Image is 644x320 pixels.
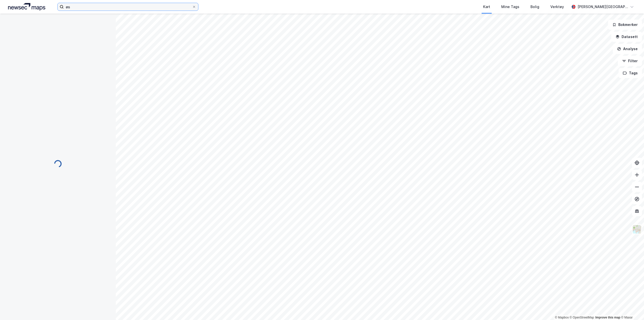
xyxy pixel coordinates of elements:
button: Analyse [613,44,642,54]
a: OpenStreetMap [570,316,594,319]
div: Kart [483,4,490,10]
div: Mine Tags [501,4,519,10]
div: [PERSON_NAME][GEOGRAPHIC_DATA] [578,4,628,10]
img: Z [632,225,642,234]
button: Bokmerker [608,20,642,30]
div: Bolig [530,4,539,10]
input: Søk på adresse, matrikkel, gårdeiere, leietakere eller personer [64,3,192,11]
iframe: Chat Widget [619,296,644,320]
button: Tags [619,68,642,78]
img: spinner.a6d8c91a73a9ac5275cf975e30b51cfb.svg [54,160,62,168]
button: Datasett [611,32,642,42]
button: Filter [618,56,642,66]
div: Verktøy [550,4,564,10]
img: logo.a4113a55bc3d86da70a041830d287a7e.svg [8,3,45,11]
a: Mapbox [555,316,569,319]
a: Improve this map [595,316,620,319]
